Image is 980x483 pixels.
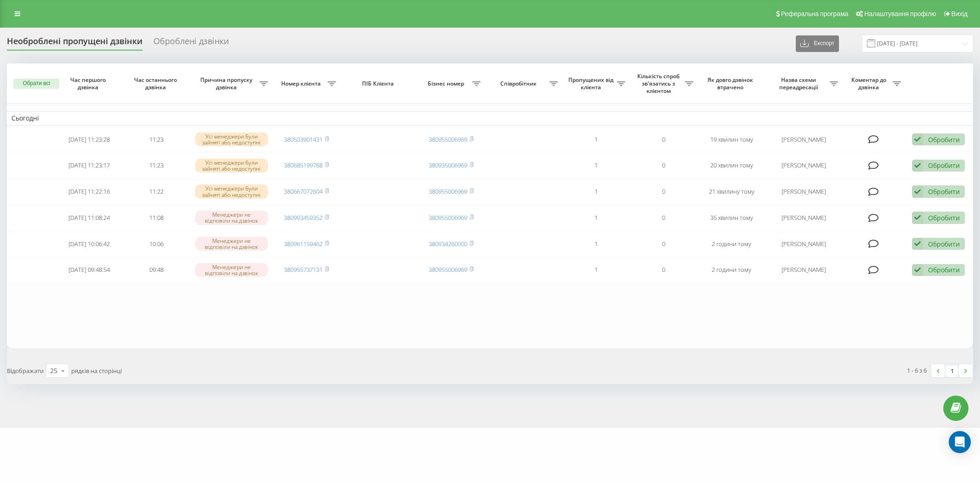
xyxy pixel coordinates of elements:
div: Обробити [928,265,960,274]
div: Усі менеджери були зайняті або недоступні [195,184,268,198]
td: 1 [562,179,630,204]
span: Номер клієнта [277,80,327,87]
div: Менеджери не відповіли на дзвінок [195,237,268,251]
td: 20 хвилин тому [698,153,765,178]
td: 11:22 [123,179,190,204]
td: 0 [630,232,697,256]
td: [DATE] 11:08:24 [55,206,123,230]
a: 380685199788 [284,161,323,169]
div: Обробити [928,135,960,144]
span: Як довго дзвінок втрачено [705,76,758,91]
a: 380934260000 [429,240,467,248]
td: 11:08 [123,206,190,230]
td: 09:48 [123,258,190,282]
span: Відображати [7,367,44,375]
td: 35 хвилин тому [698,206,765,230]
td: [PERSON_NAME] [765,258,843,282]
span: ПІБ Клієнта [348,80,409,87]
span: Час першого дзвінка [63,76,115,91]
td: [DATE] 10:06:42 [55,232,123,256]
div: Обробити [928,240,960,248]
td: 0 [630,127,697,152]
span: Час останнього дзвінка [130,76,183,91]
span: Бізнес номер [422,80,472,87]
span: Назва схеми переадресації [770,76,830,91]
span: Співробітник [490,80,549,87]
span: Причина пропуску дзвінка [195,76,260,91]
td: [DATE] 11:23:17 [55,153,123,178]
span: рядків на сторінці [71,367,122,375]
div: 25 [50,366,57,375]
td: 0 [630,153,697,178]
td: 1 [562,206,630,230]
td: [PERSON_NAME] [765,232,843,256]
a: 1 [945,364,959,377]
span: Кількість спроб зв'язатись з клієнтом [634,73,685,94]
span: Вихід [952,10,968,17]
div: Оброблені дзвінки [153,36,229,51]
a: 380993459352 [284,213,323,222]
td: [DATE] 11:23:28 [55,127,123,152]
div: Обробити [928,187,960,196]
span: Коментар до дзвінка [847,76,893,91]
button: Обрати всі [13,79,59,89]
td: [PERSON_NAME] [765,127,843,152]
td: 1 [562,232,630,256]
div: Open Intercom Messenger [949,431,971,453]
div: Менеджери не відповіли на дзвінок [195,263,268,277]
td: 11:23 [123,127,190,152]
div: Менеджери не відповіли на дзвінок [195,211,268,224]
a: 380961159462 [284,240,323,248]
a: 380955006969 [429,135,467,144]
a: 380955006969 [429,187,467,195]
td: 1 [562,153,630,178]
td: [PERSON_NAME] [765,153,843,178]
a: 380955006969 [429,213,467,222]
div: Обробити [928,161,960,170]
td: [DATE] 09:48:54 [55,258,123,282]
div: Обробити [928,213,960,222]
td: 0 [630,179,697,204]
td: [PERSON_NAME] [765,179,843,204]
td: 1 [562,258,630,282]
a: 380667072604 [284,187,323,195]
a: 380955737131 [284,265,323,274]
td: 10:06 [123,232,190,256]
td: [PERSON_NAME] [765,206,843,230]
td: 2 години тому [698,232,765,256]
td: 19 хвилин тому [698,127,765,152]
button: Експорт [796,35,839,52]
div: Усі менеджери були зайняті або недоступні [195,159,268,172]
td: [DATE] 11:22:16 [55,179,123,204]
td: Сьогодні [7,111,973,125]
div: 1 - 6 з 6 [907,366,927,375]
span: Налаштування профілю [864,10,936,17]
div: Усі менеджери були зайняті або недоступні [195,132,268,146]
a: 380935006969 [429,161,467,169]
span: Реферальна програма [781,10,849,17]
td: 11:23 [123,153,190,178]
td: 2 години тому [698,258,765,282]
a: 380955006969 [429,265,467,274]
div: Необроблені пропущені дзвінки [7,36,142,51]
a: 380503901431 [284,135,323,144]
td: 0 [630,206,697,230]
td: 1 [562,127,630,152]
td: 0 [630,258,697,282]
span: Пропущених від клієнта [567,76,617,91]
td: 21 хвилину тому [698,179,765,204]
